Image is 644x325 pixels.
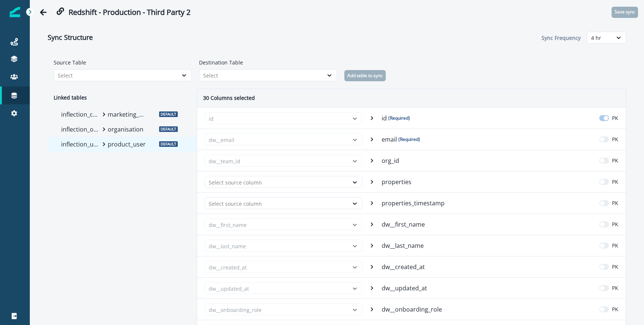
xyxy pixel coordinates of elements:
p: product_user [108,140,147,149]
p: PK [612,157,618,164]
p: PK [612,305,618,313]
p: inflection_organization [61,125,100,134]
h2: 30 Columns selected [197,89,261,107]
p: dw__last_name [382,241,425,250]
h2: Redshift - Production - Third Party 2 [69,8,190,17]
span: Default [159,111,178,117]
h2: Sync Structure [48,34,93,42]
p: inflection_user [61,140,100,149]
p: PK [612,178,618,186]
p: dw__first_name [382,220,426,229]
p: properties_timestamp [382,199,446,208]
p: org_id [382,156,401,165]
p: PK [612,284,618,292]
p: properties [382,177,413,186]
p: PK [612,220,618,228]
p: email [382,135,420,144]
button: Go back [36,5,51,20]
p: id [382,114,410,123]
div: Select [58,72,174,79]
img: Inflection [10,7,20,17]
p: PK [612,114,618,122]
span: Default [159,141,178,147]
span: Default [159,126,178,132]
p: dw__updated_at [382,284,429,293]
p: Sync Frequency [542,34,583,42]
div: Select [203,72,319,79]
label: Destination Table [199,59,332,66]
h2: Linked tables [48,89,197,107]
p: PK [612,135,618,143]
label: Source Table [54,59,187,66]
p: dw__onboarding_role [382,305,443,314]
p: Save sync [615,9,635,15]
p: PK [612,263,618,271]
div: 4 hr [591,34,609,42]
p: dw__created_at [382,262,426,271]
p: marketing_person [108,110,147,119]
button: Save sync [612,7,638,18]
p: inflection_contact [61,110,100,119]
button: Add table to sync [344,70,386,81]
span: (Required) [388,115,410,122]
p: Add table to sync [347,73,383,78]
p: organisation [108,125,147,134]
span: (Required) [398,136,420,143]
p: PK [612,199,618,207]
p: PK [612,242,618,249]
